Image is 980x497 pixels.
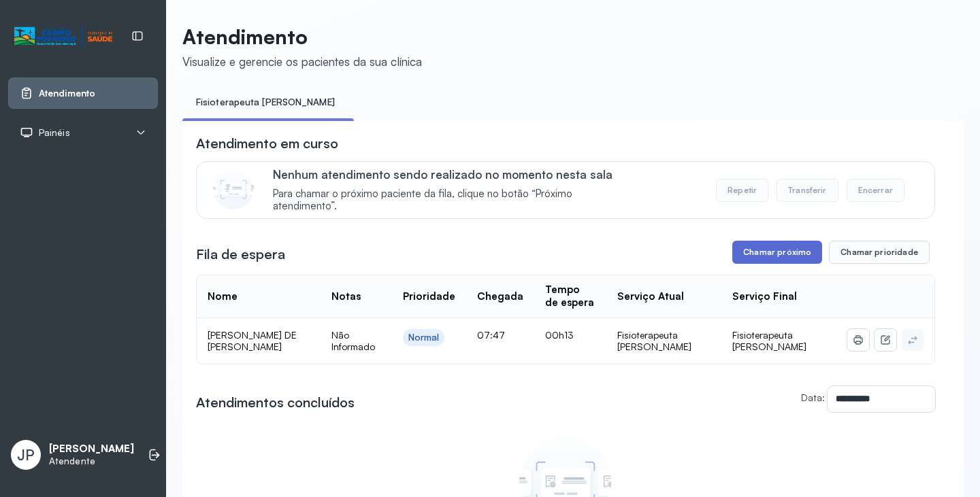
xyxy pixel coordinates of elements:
button: Repetir [716,179,768,202]
div: Serviço Final [732,290,797,303]
img: Logotipo do estabelecimento [14,25,112,48]
div: Notas [331,290,361,303]
span: 07:47 [477,329,505,341]
h3: Atendimento em curso [196,134,338,153]
span: Fisioterapeuta [PERSON_NAME] [732,329,806,353]
span: Para chamar o próximo paciente da fila, clique no botão “Próximo atendimento”. [273,188,633,213]
span: Não Informado [331,329,375,353]
h3: Fila de espera [196,245,285,264]
div: Fisioterapeuta [PERSON_NAME] [617,329,710,353]
p: Atendente [49,456,134,467]
label: Data: [801,392,825,403]
p: Atendimento [182,24,422,49]
div: Prioridade [403,290,455,303]
button: Encerrar [847,179,904,202]
img: Imagem de CalloutCard [213,169,254,209]
div: Nome [208,290,238,303]
h3: Atendimentos concluídos [196,393,355,412]
button: Transferir [777,179,838,202]
button: Chamar prioridade [829,241,930,264]
div: Chegada [477,290,523,303]
span: 00h13 [545,329,574,341]
div: Tempo de espera [545,284,595,309]
button: Chamar próximo [732,241,822,264]
a: Fisioterapeuta [PERSON_NAME] [182,91,348,114]
div: Visualize e gerencie os pacientes da sua clínica [182,54,422,69]
div: Normal [408,332,440,343]
span: Atendimento [39,88,95,99]
span: Painéis [39,127,70,139]
div: Serviço Atual [617,290,684,303]
span: [PERSON_NAME] DE [PERSON_NAME] [208,329,297,353]
p: Nenhum atendimento sendo realizado no momento nesta sala [273,167,633,182]
a: Atendimento [20,86,146,100]
p: [PERSON_NAME] [49,443,134,456]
